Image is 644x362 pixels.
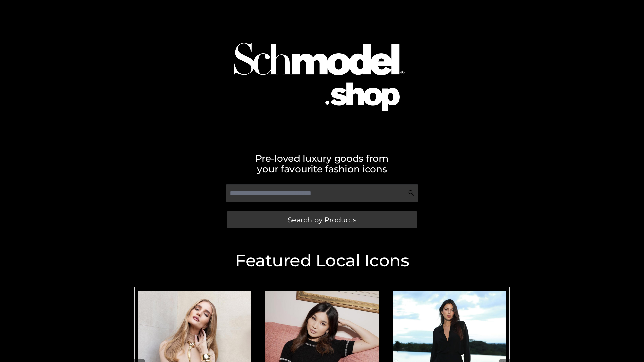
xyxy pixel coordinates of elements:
h2: Pre-loved luxury goods from your favourite fashion icons [131,153,513,174]
a: Search by Products [227,211,417,228]
img: Search Icon [408,190,415,196]
h2: Featured Local Icons​ [131,252,513,269]
span: Search by Products [288,216,356,223]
